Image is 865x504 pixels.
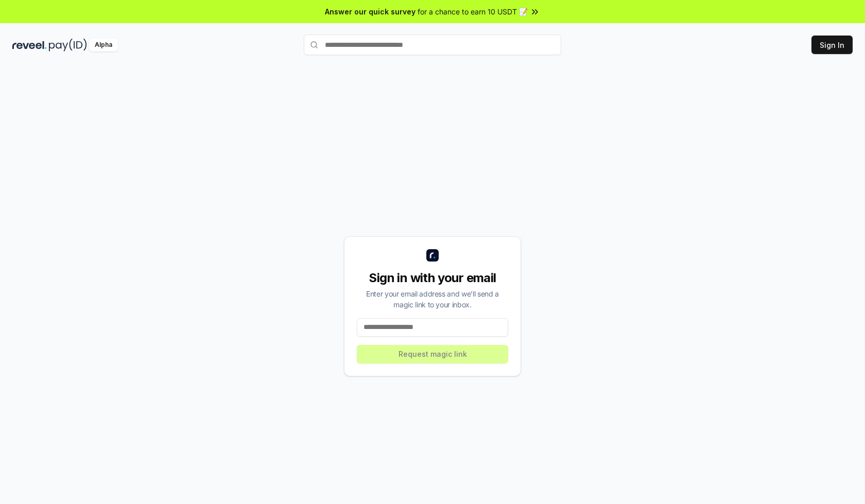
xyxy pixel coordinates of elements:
[12,39,47,51] img: reveel_dark
[49,39,87,51] img: pay_id
[811,36,853,54] button: Sign In
[325,6,416,17] span: Answer our quick survey
[357,288,508,310] div: Enter your email address and we’ll send a magic link to your inbox.
[418,6,528,17] span: for a chance to earn 10 USDT 📝
[89,39,118,51] div: Alpha
[357,270,508,286] div: Sign in with your email
[426,249,439,262] img: logo_small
